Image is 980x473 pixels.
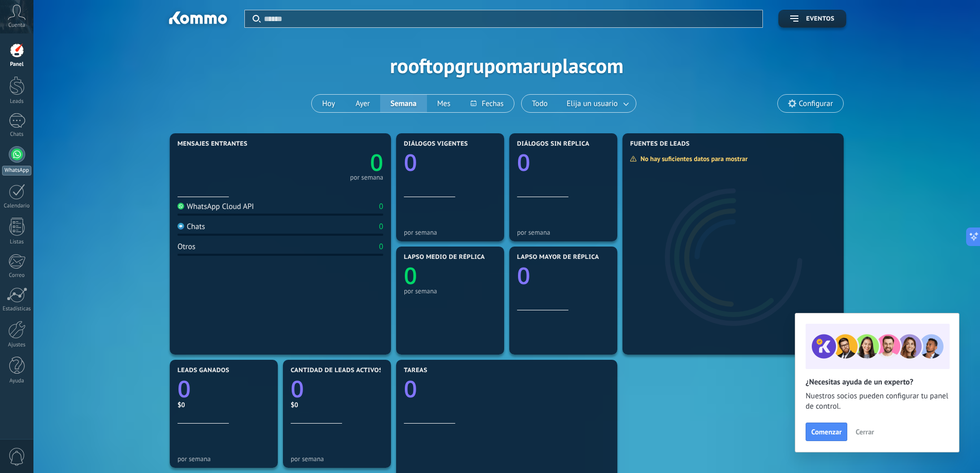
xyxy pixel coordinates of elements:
span: Lapso medio de réplica [404,254,485,261]
button: Fechas [460,95,513,112]
span: Cerrar [856,428,874,435]
div: por semana [291,455,383,463]
div: Leads [2,98,32,105]
div: $0 [177,400,270,409]
span: Comenzar [811,428,842,435]
span: Cantidad de leads activos [291,367,383,374]
span: Configurar [799,99,833,108]
button: Ayer [345,95,380,112]
text: 0 [291,373,304,405]
text: 0 [404,260,417,291]
h2: ¿Necesitas ayuda de un experto? [806,377,949,387]
text: 0 [517,260,530,291]
a: 0 [291,373,383,405]
div: 0 [379,202,383,212]
div: WhatsApp [2,166,31,176]
span: Eventos [806,15,834,23]
div: Panel [2,61,32,68]
button: Elija un usuario [558,95,636,112]
div: Chats [2,131,32,138]
span: Mensajes entrantes [177,141,247,148]
span: Leads ganados [177,367,229,374]
text: 0 [517,147,530,178]
div: Estadísticas [2,306,32,312]
button: Todo [522,95,558,112]
div: por semana [350,175,383,180]
text: 0 [177,373,191,405]
button: Eventos [778,10,846,28]
span: Diálogos vigentes [404,141,468,148]
img: WhatsApp Cloud API [177,203,184,209]
text: 0 [404,373,417,405]
button: Mes [427,95,461,112]
div: por semana [517,229,610,236]
span: Tareas [404,367,427,374]
div: por semana [404,229,496,236]
div: 0 [379,242,383,252]
div: Correo [2,272,32,279]
button: Comenzar [806,423,847,441]
div: Ayuda [2,378,32,384]
div: Listas [2,239,32,246]
button: Cerrar [851,424,879,440]
span: Elija un usuario [565,97,620,111]
a: 0 [177,373,270,405]
button: Semana [380,95,427,112]
text: 0 [370,147,383,178]
div: $0 [291,400,383,409]
button: Hoy [312,95,345,112]
span: Nuestros socios pueden configurar tu panel de control. [806,391,949,412]
a: 0 [280,147,383,178]
div: Chats [177,222,205,232]
span: Lapso mayor de réplica [517,254,599,261]
div: No hay suficientes datos para mostrar [630,154,755,163]
div: por semana [177,455,270,463]
div: WhatsApp Cloud API [177,202,254,212]
text: 0 [404,147,417,178]
div: 0 [379,222,383,232]
div: Ajustes [2,342,32,348]
span: Fuentes de leads [630,141,690,148]
a: 0 [404,373,610,405]
img: Chats [177,223,184,230]
div: Otros [177,242,195,252]
span: Cuenta [8,22,25,29]
div: por semana [404,287,496,295]
div: Calendario [2,203,32,209]
span: Diálogos sin réplica [517,141,590,148]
